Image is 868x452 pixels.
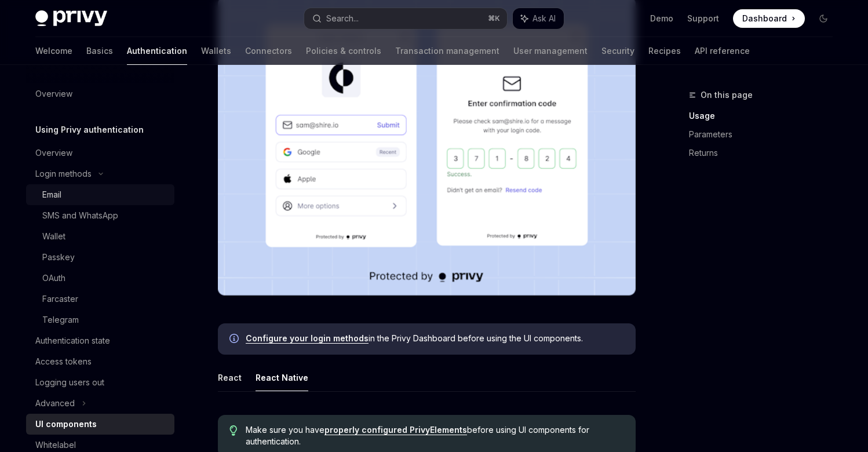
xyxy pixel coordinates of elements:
a: Demo [650,13,673,24]
a: UI components [26,414,174,435]
a: SMS and WhatsApp [26,205,174,226]
div: Authentication state [35,334,110,348]
svg: Tip [229,425,238,436]
a: Recipes [648,37,681,65]
div: Telegram [42,313,79,327]
h5: Using Privy authentication [35,123,144,137]
a: Usage [689,107,842,125]
div: Whitelabel [35,438,76,452]
a: Wallet [26,226,174,247]
button: Ask AI [513,8,564,29]
a: Wallets [201,37,231,65]
a: Email [26,184,174,205]
span: Ask AI [533,13,556,24]
button: Toggle dark mode [814,9,833,28]
div: Search... [326,12,359,25]
div: Logging users out [35,376,104,389]
button: Search...⌘K [304,8,507,29]
svg: Info [229,334,241,345]
span: On this page [701,88,753,102]
span: ⌘ K [488,14,500,23]
a: User management [513,37,588,65]
a: Support [687,13,719,24]
div: Advanced [35,396,75,410]
a: API reference [695,37,750,65]
div: UI components [35,417,97,431]
div: Overview [35,146,72,160]
div: Wallet [42,229,65,243]
a: Welcome [35,37,72,65]
a: Farcaster [26,289,174,309]
div: Email [42,188,61,202]
span: Make sure you have before using UI components for authentication. [246,424,624,447]
span: in the Privy Dashboard before using the UI components. [246,333,624,344]
a: Authentication state [26,330,174,351]
a: Telegram [26,309,174,330]
img: dark logo [35,10,107,27]
a: Overview [26,143,174,163]
div: SMS and WhatsApp [42,209,118,223]
a: Policies & controls [306,37,381,65]
a: Basics [86,37,113,65]
div: OAuth [42,271,65,285]
a: Logging users out [26,372,174,393]
a: Transaction management [395,37,499,65]
a: Authentication [127,37,187,65]
a: Parameters [689,125,842,144]
a: Access tokens [26,351,174,372]
div: Passkey [42,250,75,264]
div: Login methods [35,167,92,181]
button: React Native [256,364,308,391]
a: Configure your login methods [246,333,369,344]
a: OAuth [26,268,174,289]
a: Dashboard [733,9,805,28]
a: Overview [26,83,174,104]
span: Dashboard [742,13,787,24]
a: Security [601,37,634,65]
a: Connectors [245,37,292,65]
a: Returns [689,144,842,162]
div: Farcaster [42,292,78,306]
a: properly configured PrivyElements [324,425,467,435]
div: Overview [35,87,72,101]
button: React [218,364,242,391]
div: Access tokens [35,355,92,369]
a: Passkey [26,247,174,268]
